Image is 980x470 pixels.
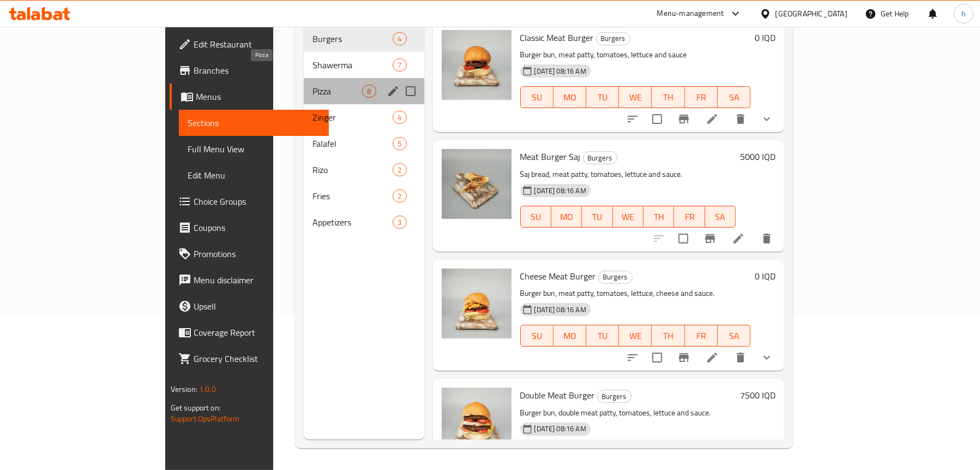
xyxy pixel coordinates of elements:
[525,328,549,344] span: SU
[393,112,406,123] span: 4
[706,351,719,364] a: Edit menu item
[171,412,240,426] a: Support.OpsPlatform
[710,209,731,225] span: SA
[312,85,362,98] span: Pizza
[194,247,320,260] span: Promotions
[194,352,320,365] span: Grocery Checklist
[740,149,775,164] h6: 5000 IQD
[530,66,591,76] span: [DATE] 08:16 AM
[689,90,713,105] span: FR
[620,106,646,132] button: sort-choices
[393,60,406,70] span: 7
[304,21,424,240] nav: Menu sections
[304,130,424,157] div: Falafel5
[697,225,723,252] button: Branch-specific-item
[170,57,329,84] a: Branches
[551,206,582,228] button: MO
[362,85,376,98] div: items
[613,206,644,228] button: WE
[179,162,329,188] a: Edit Menu
[728,106,754,132] button: delete
[393,34,406,44] span: 4
[393,163,406,176] div: items
[170,31,329,57] a: Edit Restaurant
[646,346,669,369] span: Select to update
[671,344,697,371] button: Branch-specific-item
[170,293,329,319] a: Upsell
[619,86,652,108] button: WE
[586,325,619,347] button: TU
[617,209,639,225] span: WE
[754,225,780,252] button: delete
[586,209,608,225] span: TU
[442,269,512,338] img: Cheese Meat Burger
[620,344,646,371] button: sort-choices
[520,168,736,181] p: Saj bread, meat patty, tomatoes, lettuce and sauce.
[591,328,615,344] span: TU
[619,325,652,347] button: WE
[393,216,406,229] div: items
[520,325,554,347] button: SU
[671,106,697,132] button: Branch-specific-item
[188,142,320,156] span: Full Menu View
[393,191,406,201] span: 2
[583,151,617,164] div: Burgers
[554,325,586,347] button: MO
[722,90,746,105] span: SA
[685,325,718,347] button: FR
[520,206,551,228] button: SU
[194,38,320,51] span: Edit Restaurant
[656,328,680,344] span: TH
[520,406,736,420] p: Burger bun, double meat patty, tomatoes, lettuce and sauce.
[520,387,595,403] span: Double Meat Burger
[599,271,632,283] span: Burgers
[304,26,424,52] div: Burgers4
[363,86,375,97] span: 8
[554,86,586,108] button: MO
[179,110,329,136] a: Sections
[194,273,320,287] span: Menu disclaimer
[598,271,633,284] div: Burgers
[170,241,329,267] a: Promotions
[685,86,718,108] button: FR
[393,58,406,72] div: items
[312,32,393,45] span: Burgers
[558,90,582,105] span: MO
[520,86,554,108] button: SU
[385,83,401,99] button: edit
[718,86,750,108] button: SA
[657,7,724,20] div: Menu-management
[312,111,393,124] span: Zinger
[597,32,630,45] span: Burgers
[596,32,630,45] div: Burgers
[520,268,596,284] span: Cheese Meat Burger
[648,209,670,225] span: TH
[194,300,320,313] span: Upsell
[520,148,581,165] span: Meat Burger Saj
[652,86,684,108] button: TH
[170,84,329,110] a: Menus
[556,209,578,225] span: MO
[312,137,393,150] span: Falafel
[170,319,329,346] a: Coverage Report
[312,216,393,229] span: Appetizers
[775,8,847,20] div: [GEOGRAPHIC_DATA]
[598,390,631,403] span: Burgers
[304,78,424,104] div: Pizza8edit
[754,106,780,132] button: show more
[304,104,424,130] div: Zinger4
[194,221,320,234] span: Coupons
[520,29,594,46] span: Classic Meat Burger
[188,116,320,129] span: Sections
[194,64,320,77] span: Branches
[199,382,216,396] span: 1.0.0
[179,136,329,162] a: Full Menu View
[656,90,680,105] span: TH
[442,149,512,219] img: Meat Burger Saj
[558,328,582,344] span: MO
[530,186,591,196] span: [DATE] 08:16 AM
[525,90,549,105] span: SU
[312,58,393,72] span: Shawerma
[194,195,320,208] span: Choice Groups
